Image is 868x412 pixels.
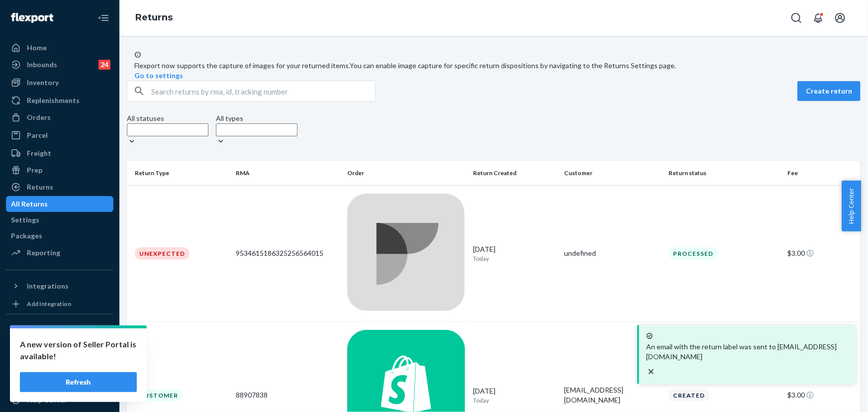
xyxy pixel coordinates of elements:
div: Replenishments [27,96,80,105]
button: Close Navigation [94,8,113,28]
div: Inventory [27,78,59,88]
a: Add Integration [6,298,113,310]
a: Orders [6,109,113,125]
a: Help Center [6,392,113,408]
div: Customer [135,389,183,402]
svg: close toast [646,367,656,377]
th: Return Type [127,161,232,185]
button: Help Center [842,181,861,231]
input: All types [216,123,297,136]
div: Returns [27,182,53,192]
a: Freight [6,145,113,161]
p: Today [473,396,556,405]
div: 88907838 [236,390,340,400]
div: Unexpected [135,247,190,260]
a: Inbounds24 [6,57,113,73]
div: Packages [11,231,42,241]
div: undefined [564,248,661,258]
a: Replenishments [6,93,113,108]
a: Returns [6,179,113,195]
button: Refresh [20,372,137,392]
p: An email with the return label was sent to [EMAIL_ADDRESS][DOMAIN_NAME] [646,342,849,362]
a: All Returns [6,196,113,212]
button: Open Search Box [786,8,806,28]
button: Open account menu [830,8,850,28]
div: Parcel [27,130,48,140]
ol: breadcrumbs [127,3,181,32]
div: Inbounds [27,60,57,70]
img: Flexport logo [11,13,53,23]
div: [DATE] [473,244,556,263]
input: Search returns by rma, id, tracking number [151,81,375,101]
th: Fee [783,161,861,185]
div: 9534615186325256564015 [236,248,340,258]
div: 24 [98,60,110,70]
a: Packages [6,228,113,244]
button: Integrations [6,278,113,294]
a: Settings [6,212,113,228]
td: $3.00 [783,185,861,322]
a: Add Fast Tag [6,342,113,354]
div: [EMAIL_ADDRESS][DOMAIN_NAME] [564,385,661,405]
th: Order [343,161,469,185]
a: Returns [135,12,173,23]
th: RMA [232,161,344,185]
div: All types [216,113,297,123]
a: Prep [6,162,113,178]
div: Prep [27,165,42,175]
span: You can enable image capture for specific return dispositions by navigating to the Returns Settin... [350,61,676,70]
div: All statuses [127,113,208,123]
div: Settings [11,215,39,225]
a: Inventory [6,75,113,91]
a: Home [6,40,113,56]
div: [DATE] [473,386,556,405]
div: Add Integration [27,300,71,308]
input: All statuses [127,123,208,136]
p: Today [473,254,556,263]
span: Flexport now supports the capture of images for your returned items. [134,61,350,70]
a: Parcel [6,127,113,143]
div: Reporting [27,248,60,258]
div: Integrations [27,281,69,291]
a: Settings [6,358,113,374]
button: Create return [797,81,861,101]
th: Return status [665,161,784,185]
div: Orders [27,112,51,122]
a: Reporting [6,245,113,261]
a: Talk to Support [6,375,113,391]
button: Open notifications [808,8,828,28]
p: A new version of Seller Portal is available! [20,338,137,362]
div: Processed [669,247,718,260]
div: Created [669,389,710,402]
button: Go to settings [134,71,183,81]
div: All Returns [11,199,48,209]
div: Home [27,43,47,53]
button: Fast Tags [6,322,113,338]
div: Freight [27,148,51,158]
th: Return Created [469,161,560,185]
th: Customer [560,161,665,185]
